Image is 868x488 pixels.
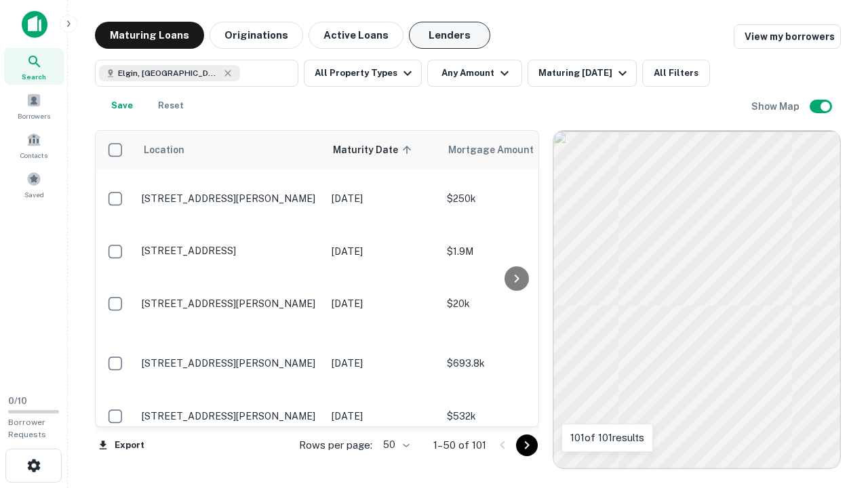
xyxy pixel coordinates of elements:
[118,67,220,79] span: Elgin, [GEOGRAPHIC_DATA], [GEOGRAPHIC_DATA]
[516,434,538,456] button: Go to next page
[4,127,64,163] a: Contacts
[427,60,522,87] button: Any Amount
[100,92,144,119] button: Save your search to get updates of matches that match your search criteria.
[8,396,27,406] span: 0 / 10
[143,142,184,158] span: Location
[734,24,841,49] a: View my borrowers
[142,245,318,257] p: [STREET_ADDRESS]
[304,60,422,87] button: All Property Types
[751,99,802,114] h6: Show Map
[528,60,637,87] button: Maturing [DATE]
[447,409,583,424] p: $532k
[447,191,583,206] p: $250k
[447,244,583,259] p: $1.9M
[800,336,868,401] iframe: Chat Widget
[332,296,433,311] p: [DATE]
[142,298,318,310] p: [STREET_ADDRESS][PERSON_NAME]
[332,191,433,206] p: [DATE]
[309,22,403,49] button: Active Loans
[332,356,433,371] p: [DATE]
[447,296,583,311] p: $20k
[4,87,64,124] a: Borrowers
[378,435,412,455] div: 50
[95,22,204,49] button: Maturing Loans
[4,166,64,203] a: Saved
[553,131,840,468] div: 0 0
[210,22,303,49] button: Originations
[538,65,631,81] div: Maturing [DATE]
[22,11,47,38] img: capitalize-icon.png
[299,437,372,453] p: Rows per page:
[433,437,486,453] p: 1–50 of 101
[20,150,47,161] span: Contacts
[332,409,433,424] p: [DATE]
[142,192,318,205] p: [STREET_ADDRESS][PERSON_NAME]
[448,142,551,158] span: Mortgage Amount
[8,418,46,439] span: Borrower Requests
[149,92,193,119] button: Reset
[18,110,50,121] span: Borrowers
[135,131,325,169] th: Location
[142,410,318,422] p: [STREET_ADDRESS][PERSON_NAME]
[325,131,440,169] th: Maturity Date
[333,142,416,158] span: Maturity Date
[95,435,148,455] button: Export
[440,131,589,169] th: Mortgage Amount
[409,22,490,49] button: Lenders
[22,71,46,82] span: Search
[642,60,710,87] button: All Filters
[24,189,44,200] span: Saved
[332,244,433,259] p: [DATE]
[447,356,583,371] p: $693.8k
[570,430,644,446] p: 101 of 101 results
[4,48,64,85] a: Search
[142,357,318,369] p: [STREET_ADDRESS][PERSON_NAME]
